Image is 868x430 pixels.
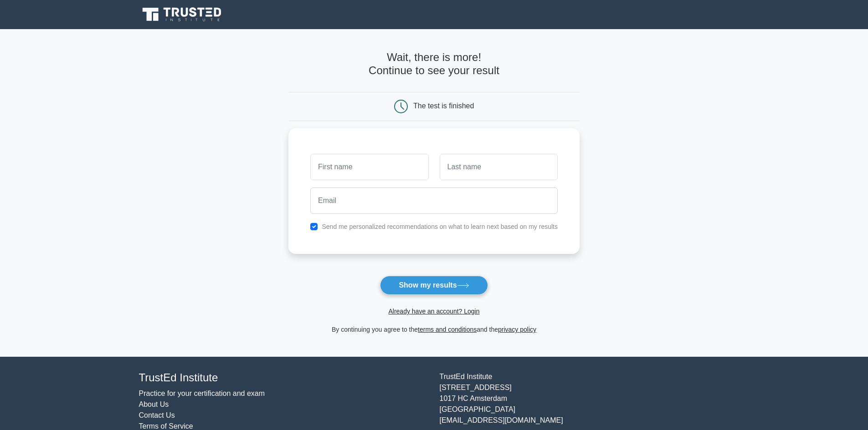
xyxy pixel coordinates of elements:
h4: TrustEd Institute [139,371,429,384]
a: Practice for your certification and exam [139,390,265,397]
a: Contact Us [139,411,175,419]
h4: Wait, there is more! Continue to see your result [288,51,580,77]
a: terms and conditions [418,326,477,333]
a: About Us [139,400,169,408]
input: First name [310,154,428,180]
div: By continuing you agree to the and the [283,324,585,335]
input: Email [310,187,558,214]
a: privacy policy [498,326,536,333]
a: Terms of Service [139,422,193,430]
input: Last name [440,154,558,180]
label: Send me personalized recommendations on what to learn next based on my results [322,223,558,230]
button: Show my results [380,276,488,295]
a: Already have an account? Login [388,308,479,315]
div: The test is finished [413,102,474,110]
